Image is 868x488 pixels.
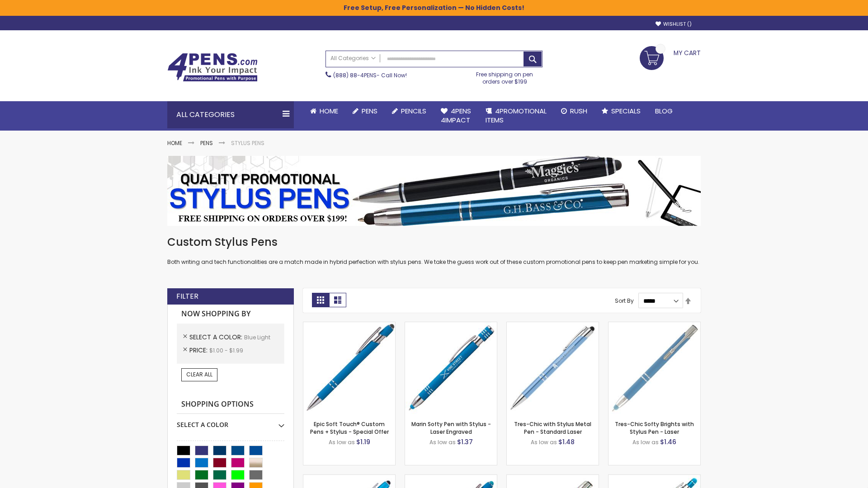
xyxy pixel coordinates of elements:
a: Marin Softy Pen with Stylus - Laser Engraved-Blue - Light [405,322,497,329]
span: Rush [570,106,587,116]
img: Marin Softy Pen with Stylus - Laser Engraved-Blue - Light [405,322,497,414]
span: As low as [429,438,456,446]
a: Phoenix Softy Brights with Stylus Pen - Laser-Blue - Light [609,474,700,482]
img: 4P-MS8B-Blue - Light [303,322,395,414]
span: Clear All [186,371,212,378]
a: Epic Soft Touch® Custom Pens + Stylus - Special Offer [310,420,389,435]
a: 4P-MS8B-Blue - Light [303,322,395,329]
a: Home [303,101,345,121]
strong: Shopping Options [177,395,284,414]
span: 4PROMOTIONAL ITEMS [486,106,547,125]
strong: Now Shopping by [177,305,284,324]
a: Tres-Chic Touch Pen - Standard Laser-Blue - Light [507,474,599,482]
a: 4Pens4impact [434,101,478,131]
a: (888) 88-4PENS [333,71,377,79]
a: Rush [554,101,594,121]
span: - Call Now! [333,71,407,79]
span: Pens [362,106,377,116]
a: Marin Softy Pen with Stylus - Laser Engraved [411,420,491,435]
strong: Filter [176,291,198,301]
span: As low as [531,438,557,446]
a: Specials [594,101,648,121]
span: Price [189,346,209,355]
a: 4PROMOTIONALITEMS [478,101,554,131]
span: Home [320,106,338,116]
a: Wishlist [656,21,692,28]
span: Select A Color [189,333,244,342]
a: Tres-Chic Softy Brights with Stylus Pen - Laser-Blue - Light [609,322,700,329]
h1: Custom Stylus Pens [167,235,701,249]
div: Free shipping on pen orders over $199 [467,67,543,85]
strong: Grid [312,293,329,307]
img: 4Pens Custom Pens and Promotional Products [167,53,258,82]
a: Pens [200,139,213,147]
span: $1.00 - $1.99 [209,347,243,354]
a: Ellipse Stylus Pen - Standard Laser-Blue - Light [303,474,395,482]
span: $1.46 [660,437,676,446]
span: As low as [632,438,659,446]
a: Clear All [181,368,217,381]
strong: Stylus Pens [231,139,264,147]
span: $1.37 [457,437,473,446]
span: 4Pens 4impact [441,106,471,125]
span: As low as [329,438,355,446]
img: Stylus Pens [167,156,701,226]
span: Blog [655,106,673,116]
div: Select A Color [177,414,284,429]
label: Sort By [615,297,634,305]
span: Specials [611,106,641,116]
div: All Categories [167,101,294,128]
a: Ellipse Softy Brights with Stylus Pen - Laser-Blue - Light [405,474,497,482]
div: Both writing and tech functionalities are a match made in hybrid perfection with stylus pens. We ... [167,235,701,266]
a: Home [167,139,182,147]
span: $1.19 [356,437,370,446]
span: Pencils [401,106,426,116]
span: All Categories [330,55,376,62]
a: Pencils [385,101,434,121]
span: Blue Light [244,333,270,341]
a: All Categories [326,51,380,66]
span: $1.48 [558,437,575,446]
a: Tres-Chic Softy Brights with Stylus Pen - Laser [615,420,694,435]
a: Tres-Chic with Stylus Metal Pen - Standard Laser [514,420,591,435]
a: Blog [648,101,680,121]
img: Tres-Chic Softy Brights with Stylus Pen - Laser-Blue - Light [609,322,700,414]
a: Tres-Chic with Stylus Metal Pen - Standard Laser-Blue - Light [507,322,599,329]
img: Tres-Chic with Stylus Metal Pen - Standard Laser-Blue - Light [507,322,599,414]
a: Pens [345,101,385,121]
